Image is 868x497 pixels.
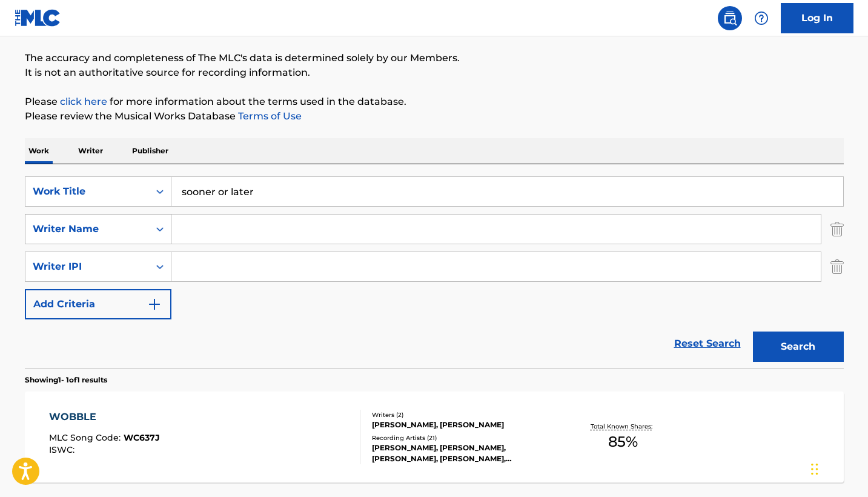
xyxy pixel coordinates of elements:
[753,332,844,362] button: Search
[147,297,162,312] img: 9d2ae6d4665cec9f34b9.svg
[668,330,747,357] a: Reset Search
[128,138,172,164] p: Publisher
[25,138,53,164] p: Work
[15,9,61,27] img: MLC Logo
[811,451,818,487] div: Drag
[608,431,638,453] span: 85 %
[372,442,555,464] div: [PERSON_NAME], [PERSON_NAME], [PERSON_NAME], [PERSON_NAME], [PERSON_NAME]
[33,222,142,236] div: Writer Name
[830,252,844,282] img: Delete Criterion
[372,410,555,419] div: Writers ( 2 )
[49,444,78,455] span: ISWC :
[25,95,844,109] p: Please for more information about the terms used in the database.
[25,51,844,65] p: The accuracy and completeness of The MLC's data is determined solely by our Members.
[49,410,160,424] div: WOBBLE
[591,422,655,431] p: Total Known Shares:
[372,419,555,430] div: [PERSON_NAME], [PERSON_NAME]
[25,109,844,124] p: Please review the Musical Works Database
[236,110,302,122] a: Terms of Use
[25,176,844,368] form: Search Form
[749,6,774,30] div: Help
[60,96,107,107] a: click here
[33,259,142,274] div: Writer IPI
[723,11,737,25] img: search
[25,65,844,80] p: It is not an authoritative source for recording information.
[372,433,555,442] div: Recording Artists ( 21 )
[830,214,844,244] img: Delete Criterion
[754,11,769,25] img: help
[807,439,868,497] iframe: Chat Widget
[781,3,853,33] a: Log In
[49,432,124,443] span: MLC Song Code :
[33,184,142,199] div: Work Title
[124,432,160,443] span: WC637J
[718,6,742,30] a: Public Search
[25,375,107,385] p: Showing 1 - 1 of 1 results
[25,392,844,482] a: WOBBLEMLC Song Code:WC637JISWC:Writers (2)[PERSON_NAME], [PERSON_NAME]Recording Artists (21)[PERS...
[75,138,107,164] p: Writer
[25,289,171,319] button: Add Criteria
